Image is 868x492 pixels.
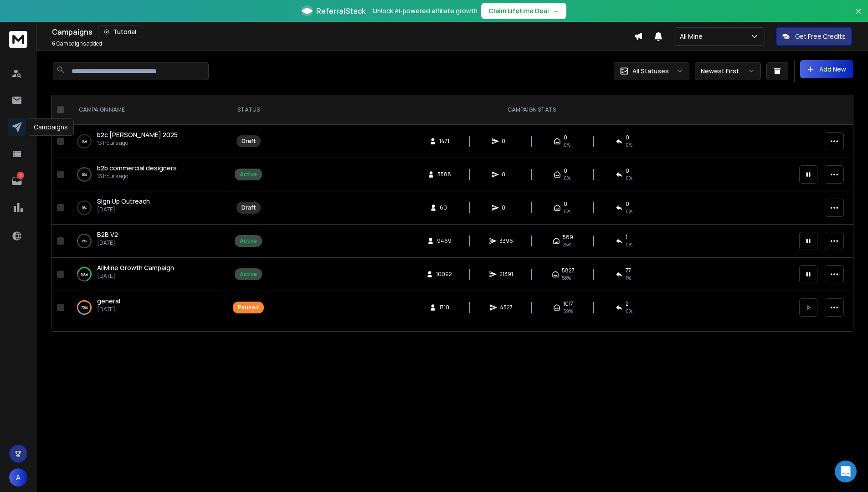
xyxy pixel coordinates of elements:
[68,258,227,291] td: 68%AllMine Growth Campaign[DATE]
[9,468,27,487] button: A
[502,171,511,178] span: 0
[227,95,269,125] th: STATUS
[97,239,118,246] p: [DATE]
[626,208,632,215] span: 0%
[626,141,632,149] span: 0%
[626,167,629,174] span: 0
[97,164,177,173] a: b2b commercial designers
[81,270,88,279] p: 68 %
[97,164,177,172] span: b2b commercial designers
[97,297,120,305] span: general
[626,234,627,241] span: 1
[626,134,629,141] span: 0
[626,307,632,315] span: 0 %
[373,6,478,15] p: Unlock AI-powered affiliate growth
[97,206,150,213] p: [DATE]
[269,95,794,125] th: CAMPAIGN STATS
[240,271,257,278] div: Active
[97,139,178,147] p: 13 hours ago
[564,134,567,141] span: 0
[52,40,56,47] span: 6
[68,225,227,258] td: 1%B2B V2[DATE]
[564,141,570,149] span: 0%
[82,203,87,212] p: 0 %
[562,267,575,274] span: 5827
[795,32,846,41] p: Get Free Credits
[241,204,256,211] div: Draft
[499,237,513,245] span: 3396
[564,174,570,182] span: 0%
[97,130,178,139] span: b2c [PERSON_NAME] 2025
[68,125,227,158] td: 0%b2c [PERSON_NAME] 202513 hours ago
[98,26,142,38] button: Tutorial
[502,138,511,145] span: 0
[563,307,573,315] span: 59 %
[680,32,706,41] p: All Mine
[97,306,120,313] p: [DATE]
[238,304,259,311] div: Paused
[52,40,102,47] p: Campaigns added
[97,130,178,139] a: b2c [PERSON_NAME] 2025
[28,118,74,136] div: Campaigns
[626,241,632,248] span: 0 %
[240,171,257,178] div: Active
[52,26,634,38] div: Campaigns
[82,236,87,246] p: 1 %
[481,3,566,19] button: Claim Lifetime Deal→
[437,237,452,245] span: 9469
[439,138,449,145] span: 1471
[562,274,571,282] span: 58 %
[626,174,632,182] span: 0%
[626,200,629,208] span: 0
[553,6,559,15] span: →
[439,304,449,311] span: 1710
[436,271,452,278] span: 10092
[241,138,256,145] div: Draft
[17,172,24,179] p: 7
[502,204,511,211] span: 0
[626,267,631,274] span: 77
[97,263,174,272] a: AllMine Growth Campaign
[97,197,150,206] a: Sign Up Outreach
[440,204,449,211] span: 60
[82,170,87,179] p: 0 %
[564,167,567,174] span: 0
[81,303,88,312] p: 70 %
[68,191,227,225] td: 0%Sign Up Outreach[DATE]
[97,297,120,306] a: general
[626,274,631,282] span: 1 %
[563,241,571,248] span: 25 %
[68,158,227,191] td: 0%b2b commercial designers13 hours ago
[500,304,513,311] span: 4527
[68,95,227,125] th: CAMPAIGN NAME
[499,271,513,278] span: 21391
[97,173,177,180] p: 13 hours ago
[853,5,864,27] button: Close banner
[82,137,87,146] p: 0 %
[8,172,26,190] a: 7
[835,461,857,482] div: Open Intercom Messenger
[97,230,118,239] a: B2B V2
[563,300,573,307] span: 1017
[564,208,570,215] span: 0%
[564,200,567,208] span: 0
[695,62,761,80] button: Newest First
[437,171,451,178] span: 3588
[632,67,669,76] p: All Statuses
[316,5,365,16] span: ReferralStack
[626,300,629,307] span: 2
[68,291,227,324] td: 70%general[DATE]
[240,237,257,245] div: Active
[800,60,853,78] button: Add New
[776,27,852,46] button: Get Free Credits
[97,272,174,280] p: [DATE]
[563,234,573,241] span: 589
